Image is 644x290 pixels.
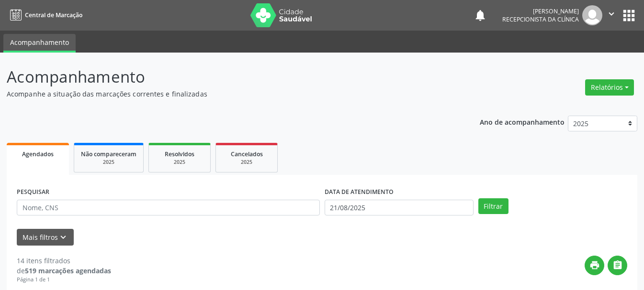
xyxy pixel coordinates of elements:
button:  [602,5,621,25]
span: Agendados [22,150,54,158]
button: print [585,256,604,275]
label: DATA DE ATENDIMENTO [325,185,394,200]
div: [PERSON_NAME] [502,7,579,15]
strong: 519 marcações agendadas [25,266,111,275]
a: Acompanhamento [3,34,76,53]
a: Central de Marcação [7,7,82,23]
div: 14 itens filtrados [17,256,111,266]
i:  [612,260,623,270]
div: 2025 [81,159,136,166]
span: Central de Marcação [25,11,82,19]
button:  [608,256,627,275]
label: PESQUISAR [17,185,49,200]
button: Filtrar [478,198,508,215]
span: Resolvidos [165,150,194,158]
input: Nome, CNS [17,200,320,216]
input: Selecione um intervalo [325,200,474,216]
span: Recepcionista da clínica [502,15,579,23]
button: Mais filtroskeyboard_arrow_down [17,229,74,246]
span: Não compareceram [81,150,136,158]
p: Acompanhe a situação das marcações correntes e finalizadas [7,89,448,99]
div: Página 1 de 1 [17,276,111,284]
p: Acompanhamento [7,65,448,89]
span: Cancelados [231,150,263,158]
button: Relatórios [585,79,634,96]
div: de [17,266,111,276]
button: notifications [474,9,487,22]
i: print [589,260,600,270]
i:  [606,9,617,19]
i: keyboard_arrow_down [58,232,68,243]
div: 2025 [223,159,271,166]
button: apps [621,7,637,24]
p: Ano de acompanhamento [480,116,565,128]
div: 2025 [156,159,203,166]
img: img [582,5,602,25]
